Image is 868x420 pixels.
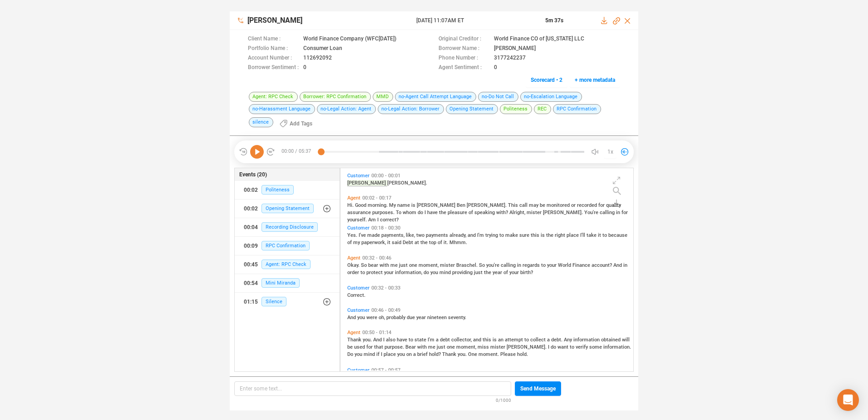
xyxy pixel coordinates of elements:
[370,367,402,373] span: 00:57 - 00:57
[474,270,484,275] span: just
[235,218,340,236] button: 00:04Recording Disclosure
[428,337,436,343] span: I'm
[345,170,633,370] div: grid
[360,195,393,201] span: 00:02 - 00:17
[392,240,403,245] span: said
[354,344,366,350] span: used
[515,381,561,396] button: Send Message
[555,232,567,238] span: right
[405,344,417,350] span: Bear
[478,351,500,357] span: moment.
[478,92,518,102] span: no-Do Not Call
[384,351,397,357] span: place
[526,73,567,87] button: Scorecard • 2
[399,262,409,268] span: just
[494,44,536,54] span: [PERSON_NAME]
[570,73,620,87] button: + more metadata
[429,240,438,245] span: top
[440,337,451,343] span: debt
[608,232,627,238] span: because
[493,270,503,275] span: year
[426,232,449,238] span: payments
[244,276,258,290] div: 00:54
[527,210,543,215] span: mister
[446,104,498,114] span: Opening Statement
[300,92,371,102] span: Borrower: RPC Confirmation
[373,92,393,102] span: MMD
[249,104,315,114] span: no-Harassment Language
[347,351,355,357] span: Do
[417,344,428,350] span: with
[383,337,386,343] span: I
[347,367,370,373] span: Customer
[440,262,456,268] span: mister
[622,337,630,343] span: will
[543,210,584,215] span: [PERSON_NAME].
[395,92,476,102] span: no-Agent Call Attempt Language
[303,54,332,63] span: 112692092
[467,202,508,208] span: [PERSON_NAME].
[395,270,424,275] span: information,
[370,173,402,179] span: 00:00 - 00:01
[468,232,477,238] span: and
[478,344,490,350] span: miss
[520,381,556,396] span: Send Message
[244,183,258,197] div: 00:02
[303,44,342,54] span: Consumer Loan
[541,262,547,268] span: to
[531,73,562,87] span: Scorecard • 2
[439,44,489,54] span: Borrower Name :
[360,255,393,261] span: 00:32 - 00:46
[571,202,577,208] span: or
[380,217,399,223] span: correct?
[248,44,299,54] span: Portfolio Name :
[573,337,601,343] span: information
[592,262,613,268] span: account?
[235,200,340,218] button: 00:02Opening Statement
[494,63,497,73] span: 0
[247,15,414,26] span: [PERSON_NAME]
[274,116,318,131] button: Add Tags
[575,73,615,87] span: + more metadata
[499,232,505,238] span: to
[519,232,531,238] span: sure
[551,337,564,343] span: debt.
[235,274,340,292] button: 00:54Mini Miranda
[261,297,286,306] span: Silence
[598,202,606,208] span: for
[367,232,381,238] span: made
[396,210,403,215] span: To
[261,222,318,232] span: Recording Disclosure
[347,330,360,335] span: Agent
[484,270,493,275] span: the
[347,232,359,238] span: Yes.
[429,351,442,357] span: hold?
[417,351,429,357] span: brief
[347,210,372,215] span: assurance
[386,337,397,343] span: also
[468,351,478,357] span: One
[436,337,440,343] span: a
[547,337,551,343] span: a
[384,270,395,275] span: your
[474,210,496,215] span: speaking
[439,63,489,73] span: Agent Sentiment :
[557,344,570,350] span: want
[424,270,430,275] span: do
[503,270,509,275] span: of
[483,337,493,343] span: this
[600,210,616,215] span: calling
[496,396,511,404] span: 0/1000
[361,240,387,245] span: paperwork,
[493,337,498,343] span: is
[261,260,311,269] span: Agent: RPC Check
[248,35,299,44] span: Client Name :
[458,351,468,357] span: you.
[430,270,439,275] span: you
[418,210,424,215] span: do
[416,16,534,25] span: [DATE] 11:07AM ET
[427,315,448,320] span: nineteen
[406,232,416,238] span: like,
[397,202,411,208] span: name
[347,285,370,291] span: Customer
